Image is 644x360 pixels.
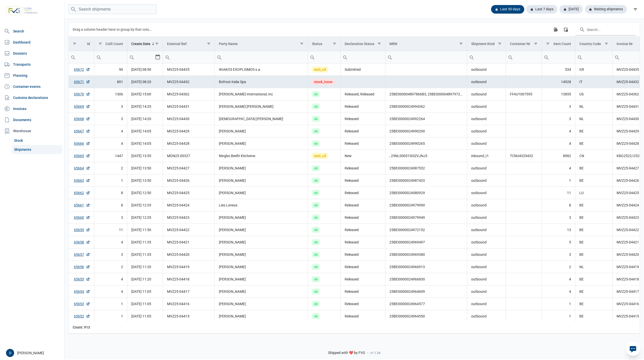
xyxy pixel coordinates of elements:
td: 14928 [542,76,575,88]
td: BE [575,174,613,187]
td: MVZ25-04423 [163,211,215,224]
span: Show filter options for column 'External Ref' [207,42,211,46]
input: Search in the data grid [575,23,636,35]
a: 65662 [74,190,90,195]
input: Filter cell [308,51,340,63]
span: Show filter options for column 'MRN' [459,42,463,46]
input: Filter cell [163,51,214,63]
a: Search [2,26,62,36]
a: 65653 [74,301,90,306]
td: 25BEI0000024964577 [385,298,467,310]
a: 65654 [74,289,90,294]
div: filter [631,5,640,14]
input: Filter cell [385,51,467,63]
td: [PERSON_NAME] [215,125,308,137]
td: Released [341,273,385,285]
td: [PERSON_NAME] International, Inc [215,88,308,100]
td: Released [341,174,385,187]
a: 65667 [74,129,90,134]
td: MVZ25-04421 [163,236,215,248]
td: 1 [94,298,127,310]
td: 4 [542,162,575,174]
td: 25BEI0000024964550 [385,310,467,322]
td: outbound [467,273,506,285]
td: outbound [467,63,506,76]
td: [PERSON_NAME] [215,236,308,248]
td: Column Declaration Status [341,37,385,51]
td: 25BEI0000024964609 [385,285,467,298]
a: 65665 [74,153,90,158]
div: [DATE] [559,5,583,14]
td: 1 [94,310,127,322]
td: MVZ25-04420 [163,248,215,261]
td: 4 [94,273,127,285]
td: Released [341,298,385,310]
td: Filter cell [308,51,341,63]
td: BE [575,137,613,150]
td: Released [341,310,385,322]
td: MVZ25-04435 [163,63,215,76]
td: BE [575,248,613,261]
td: Column Status [308,37,341,51]
td: Column Shipment Kind [467,37,506,51]
td: 1 [542,298,575,310]
td: Filter cell [215,51,308,63]
td: NL [575,100,613,113]
a: 65657 [74,252,90,257]
td: Filter cell [127,51,163,63]
div: Select [155,51,161,63]
td: 4 [94,125,127,137]
a: 65669 [74,104,90,109]
td: Submitted [341,63,385,76]
td: Released [341,162,385,174]
td: MVZ25-04429 [163,125,215,137]
a: 65663 [74,178,90,183]
div: Last 7 days [526,5,557,14]
td: Filter cell [341,51,385,63]
td: 2 [542,261,575,273]
input: Filter cell [69,51,94,63]
td: 3 [94,100,127,113]
td: 25BE000004897866B3, 25BE000004897972B9 [385,88,467,100]
td: 13 [542,224,575,236]
div: Export all data to Excel [551,25,560,34]
td: outbound [467,100,506,113]
button: D [6,349,14,357]
td: 8 [542,199,575,211]
td: Column Container Nr [506,37,542,51]
td: MVZ25-04425 [163,187,215,199]
td: 25BEI0000024994362 [385,100,467,113]
a: Shipments [12,145,62,154]
td: MON25.00327 [163,150,215,162]
td: [PERSON_NAME] [215,137,308,150]
a: Dossiers [2,48,62,58]
td: outbound [467,162,506,174]
div: Id Count: 913 [73,325,90,330]
td: MVZ25-04418 [163,273,215,285]
td: BE [575,298,613,310]
td: MVZ25-04424 [163,199,215,211]
td: [PERSON_NAME] [215,285,308,298]
td: BE [575,310,613,322]
td: outbound [467,261,506,273]
td: Filter cell [94,51,127,63]
div: Search box [613,51,622,63]
td: [PERSON_NAME] [215,298,308,310]
td: Column Colli Count [94,37,127,51]
input: Filter cell [506,51,542,63]
td: 25BEI0000024979990 [385,199,467,211]
td: 25BEI0000024987433 [385,174,467,187]
td: 25BEI0000024969380 [385,248,467,261]
td: Released [341,187,385,199]
span: Show filter options for column 'Id' [73,42,76,46]
td: TCNU4329432 [506,150,542,162]
td: BE [575,162,613,174]
td: Filter cell [575,51,613,63]
td: MVZ25-04427 [163,162,215,174]
td: 25BEI0000024980929 [385,187,467,199]
td: GR [575,63,613,76]
td: 25BEI0000024990265 [385,137,467,150]
td: 5 [542,236,575,248]
td: Column Country Code [575,37,613,51]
